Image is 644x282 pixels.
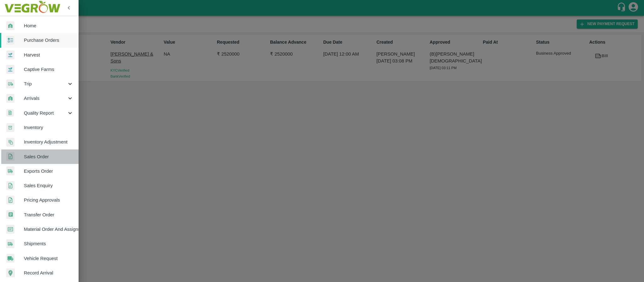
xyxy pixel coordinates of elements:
[6,79,14,89] img: delivery
[24,80,67,87] span: Trip
[24,197,74,203] span: Pricing Approvals
[6,254,14,263] img: vehicle
[6,210,14,219] img: whTransfer
[6,109,14,117] img: qualityReport
[6,65,14,74] img: harvest
[24,138,74,145] span: Inventory Adjustment
[6,181,14,190] img: sales
[24,110,67,117] span: Quality Report
[6,21,14,30] img: whArrival
[24,22,74,29] span: Home
[24,211,74,218] span: Transfer Order
[24,66,74,73] span: Captive Farms
[6,50,14,60] img: harvest
[6,152,14,161] img: sales
[24,226,74,233] span: Material Order And Assignment
[6,225,14,234] img: centralMaterial
[6,268,15,277] img: recordArrival
[24,168,74,175] span: Exports Order
[24,95,67,102] span: Arrivals
[6,196,14,205] img: sales
[24,153,74,160] span: Sales Order
[6,36,14,45] img: reciept
[24,124,74,131] span: Inventory
[6,138,14,147] img: inventory
[24,52,74,58] span: Harvest
[24,255,74,262] span: Vehicle Request
[6,239,14,248] img: shipments
[24,182,74,189] span: Sales Enquiry
[6,94,14,103] img: whArrival
[24,240,74,247] span: Shipments
[6,166,14,176] img: shipments
[24,269,74,276] span: Record Arrival
[24,37,74,44] span: Purchase Orders
[6,123,14,132] img: whInventory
